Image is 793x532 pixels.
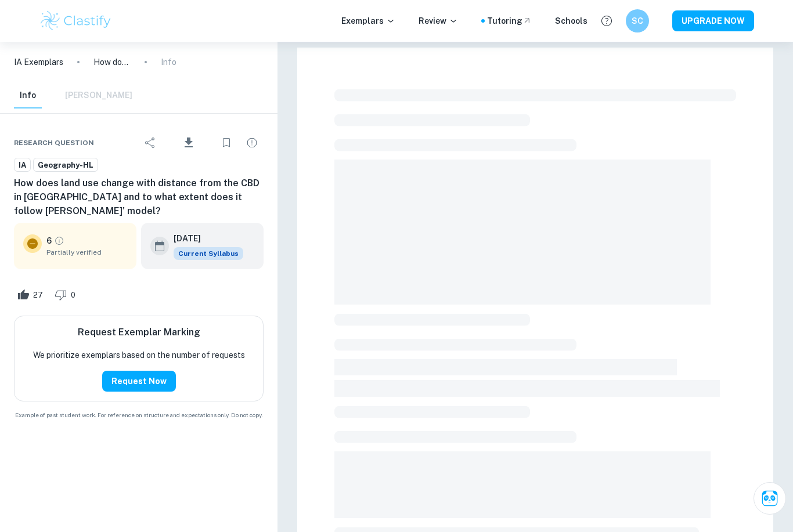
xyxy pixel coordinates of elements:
[754,482,786,515] button: Ask Clai
[15,160,30,171] span: IA
[161,56,176,68] p: Info
[626,9,649,32] button: SC
[14,285,49,304] div: Like
[240,131,264,154] div: Report issue
[54,236,64,246] a: Grade partially verified
[597,11,617,31] button: Help and Feedback
[174,247,243,260] div: This exemplar is based on the current syllabus. Feel free to refer to it for inspiration/ideas wh...
[33,349,245,361] p: We prioritize exemplars based on the number of requests
[102,371,176,392] button: Request Now
[14,56,63,68] a: IA Exemplars
[34,160,98,171] span: Geography-HL
[78,325,200,339] h6: Request Exemplar Marking
[33,158,98,172] a: Geography-HL
[555,15,587,27] a: Schools
[139,131,162,154] div: Share
[64,289,82,301] span: 0
[174,232,234,245] h6: [DATE]
[419,15,458,27] p: Review
[93,56,131,68] p: How does land use change with distance from the CBD in [GEOGRAPHIC_DATA] and to what extent does ...
[39,9,113,32] img: Clastify logo
[487,15,532,27] a: Tutoring
[215,131,238,154] div: Bookmark
[14,411,264,419] span: Example of past student work. For reference on structure and expectations only. Do not copy.
[46,247,127,258] span: Partially verified
[14,83,42,108] button: Info
[52,285,82,304] div: Dislike
[164,128,212,158] div: Download
[672,10,754,31] button: UPGRADE NOW
[631,15,644,27] h6: SC
[14,137,94,148] span: Research question
[27,289,49,301] span: 27
[14,176,264,218] h6: How does land use change with distance from the CBD in [GEOGRAPHIC_DATA] and to what extent does ...
[46,234,52,247] p: 6
[341,15,395,27] p: Exemplars
[14,158,31,172] a: IA
[174,247,243,260] span: Current Syllabus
